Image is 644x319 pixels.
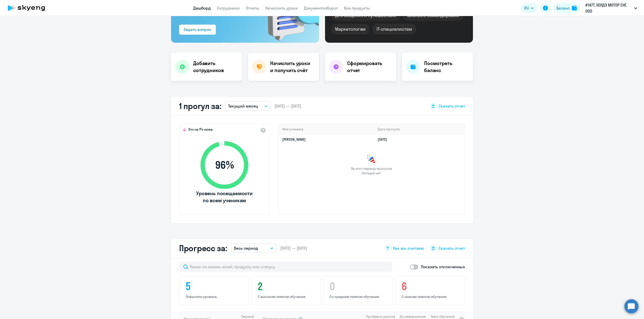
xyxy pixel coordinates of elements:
th: Имя ученика [278,124,374,134]
a: Документооборот [304,6,338,11]
a: [DATE] [378,137,391,142]
div: Задать вопрос [184,26,211,32]
img: congrats [366,154,376,164]
p: #1477, ХЕНДЭ МОТОР СНГ, ООО [585,2,632,14]
h4: Начислить уроки и получить счёт [270,60,314,74]
button: Задать вопрос [179,25,216,35]
p: Повысили уровень [186,294,244,299]
div: IT-специалистам [373,24,416,34]
img: balance [572,6,577,11]
span: Скачать отчет [438,245,465,251]
h2: Прогресс за: [179,243,227,253]
p: С низким темпом обучения [401,294,460,299]
span: Это на 1% ниже, [188,127,213,133]
a: Все продукты [344,6,370,11]
a: Отчеты [246,6,259,11]
h4: 5 [186,280,244,292]
button: Весь период [231,243,276,253]
span: [DATE] — [DATE] [280,245,307,251]
h4: Посмотреть баланс [424,60,469,74]
h4: Сформировать отчет [347,60,392,74]
p: Показать отключенных [421,264,465,270]
a: Сотрудники [217,6,240,11]
span: Уровень посещаемости по всем ученикам [195,190,253,204]
span: RU [524,5,529,11]
span: Скачать отчет [438,103,465,109]
p: Текущий месяц [228,103,258,109]
a: Начислить уроки [265,6,298,11]
div: Баланс [556,5,570,11]
span: 96 % [195,159,253,171]
span: Как мы считаем [393,245,424,251]
h4: 6 [401,280,460,292]
h4: Добавить сотрудников [193,60,238,74]
a: Дашборд [193,6,211,11]
span: [DATE] — [DATE] [274,103,301,109]
span: За этот период прогулов больше нет [350,166,392,175]
h2: 1 прогул за: [179,101,221,111]
h4: 2 [258,280,316,292]
th: Дата прогула [374,124,464,134]
p: С высоким темпом обучения [258,294,316,299]
button: Текущий месяц [225,101,270,111]
button: #1477, ХЕНДЭ МОТОР СНГ, ООО [583,2,640,14]
input: Поиск по имени, email, продукту или статусу [179,262,392,272]
button: RU [521,3,537,13]
div: Маркетологам [331,24,370,34]
button: Балансbalance [553,3,580,13]
a: [PERSON_NAME] [282,137,306,142]
p: Весь период [234,245,258,251]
